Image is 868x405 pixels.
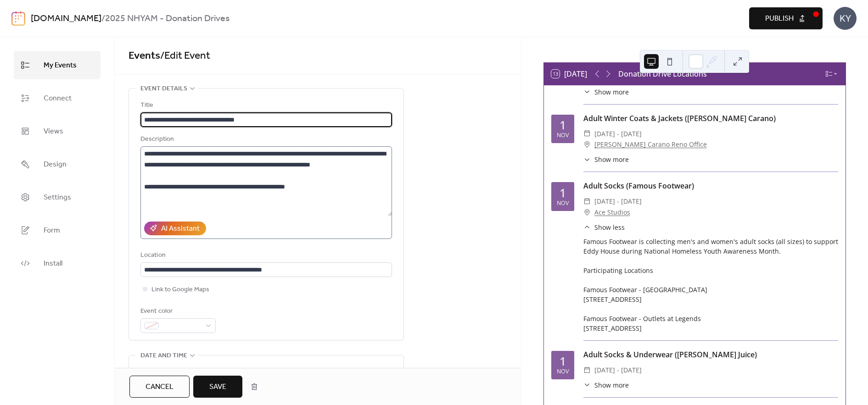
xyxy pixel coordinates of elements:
div: ​ [583,196,591,207]
span: Install [44,256,62,271]
a: Design [14,150,101,178]
a: Events [129,46,160,66]
div: ​ [583,207,591,218]
span: Views [44,124,63,139]
span: / Edit Event [160,46,210,66]
div: ​ [583,365,591,376]
button: Cancel [129,376,190,398]
a: Connect [14,84,101,112]
button: ​Show more [583,380,629,390]
a: [PERSON_NAME] Carano Reno Office [594,139,707,150]
img: logo [11,11,25,26]
span: Link to Google Maps [151,284,209,295]
span: Event details [140,83,187,94]
span: Show less [594,222,625,232]
span: Show more [594,155,629,164]
a: Settings [14,183,101,211]
div: AI Assistant [161,223,200,234]
div: Nov [557,200,569,206]
span: Cancel [146,382,174,393]
div: Famous Footwear is collecting men's and women's adult socks (all sizes) to support Eddy House dur... [583,237,838,333]
button: AI Assistant [144,222,206,235]
a: [DOMAIN_NAME] [31,10,101,28]
div: 1 [560,119,566,131]
span: [DATE] - [DATE] [594,196,642,207]
b: / [101,10,105,28]
div: Nov [557,133,569,139]
span: Form [44,223,60,238]
span: Publish [765,13,794,24]
div: Event color [140,306,214,317]
button: ​Show less [583,222,625,232]
span: Connect [44,91,72,106]
div: Start date [140,367,173,378]
span: Show more [594,87,629,97]
a: Install [14,249,101,277]
div: ​ [583,128,591,139]
span: Design [44,157,67,172]
div: ​ [583,380,591,390]
div: 1 [560,355,566,367]
div: Donation Drive Locations [618,68,707,79]
div: KY [834,7,857,30]
div: ​ [583,87,591,97]
div: Description [140,134,390,145]
div: Title [140,100,390,111]
span: Show more [594,380,629,390]
span: [DATE] - [DATE] [594,365,642,376]
div: ​ [583,155,591,164]
button: ​Show more [583,87,629,97]
span: Save [209,382,226,393]
div: Nov [557,369,569,375]
a: My Events [14,51,101,79]
span: My Events [44,58,77,73]
button: Publish [749,7,823,29]
a: Views [14,117,101,145]
div: Adult Winter Coats & Jackets ([PERSON_NAME] Carano) [583,113,838,124]
div: 1 [560,187,566,199]
div: ​ [583,139,591,150]
button: ​Show more [583,155,629,164]
b: 2025 NHYAM - Donation Drives [105,10,230,28]
span: [DATE] - [DATE] [594,128,642,139]
div: Adult Socks (Famous Footwear) [583,180,838,191]
a: Form [14,216,101,244]
button: Save [193,376,242,398]
button: 13[DATE] [548,67,590,80]
div: ​ [583,222,591,232]
span: Settings [44,190,71,205]
div: End date [271,367,300,378]
span: Date and time [140,350,187,361]
div: Adult Socks & Underwear ([PERSON_NAME] Juice) [583,349,838,360]
a: Ace Studios [594,207,630,218]
div: Location [140,250,390,261]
